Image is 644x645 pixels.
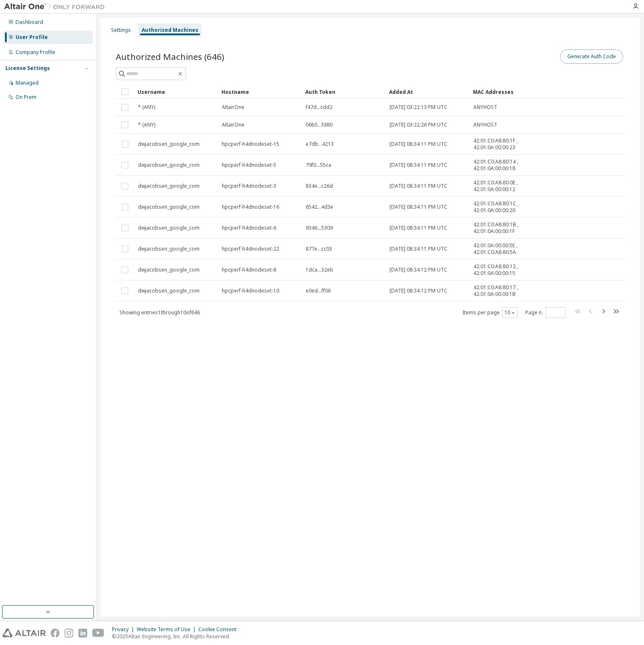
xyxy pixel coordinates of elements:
span: [DATE] 08:34:11 PM UTC [390,183,447,189]
img: Altair One [4,3,109,11]
div: Dashboard [16,19,43,26]
span: 877e...cc03 [306,246,332,252]
img: facebook.svg [51,629,60,637]
div: Company Profile [16,49,55,56]
img: linkedin.svg [78,629,87,637]
span: dwjacobsen_google_com [138,267,200,273]
span: f47d...cdd2 [306,104,332,111]
span: Page n. [525,307,566,318]
span: AltairOne [222,104,244,111]
div: License Settings [5,65,50,72]
span: hpcperf-h4dnodeset-16 [222,204,279,210]
img: altair_logo.svg [3,629,46,637]
p: © 2025 Altair Engineering, Inc. All Rights Reserved. [112,633,241,640]
span: 42:01:C0:A8:80:1B , 42:01:0A:00:00:1F [473,221,536,235]
span: ANYHOST [473,122,497,128]
span: 06b5...fd80 [306,122,332,128]
span: * (ANY) [138,104,155,111]
span: dwjacobsen_google_com [138,183,200,189]
span: 42:01:C0:A8:80:17 , 42:01:0A:00:00:1B [473,284,536,298]
div: Managed [16,80,39,86]
span: 1dca...32eb [306,267,333,273]
button: Generate Auth Code [560,49,623,64]
span: hpcperf-h4dnodeset-22 [222,246,279,252]
span: 42:01:C0:A8:80:14 , 42:01:0A:00:00:18 [473,158,536,172]
span: 42:01:C0:A8:80:1F , 42:01:0A:00:00:23 [473,137,536,151]
div: Cookie Consent [198,626,241,633]
img: instagram.svg [65,629,73,637]
span: 42:01:C0:A8:80:1C , 42:01:0A:00:00:20 [473,200,536,214]
span: [DATE] 08:34:12 PM UTC [390,267,447,273]
div: On Prem [16,94,36,101]
span: hpcperf-h4dnodeset-3 [222,183,276,189]
div: Auth Token [305,85,382,98]
span: dwjacobsen_google_com [138,141,200,148]
span: dwjacobsen_google_com [138,204,200,210]
span: e7db...4213 [306,141,334,148]
span: hpcperf-h4dnodeset-8 [222,267,276,273]
span: hpcperf-h4dnodeset-15 [222,141,279,148]
div: Authorized Machines [142,27,198,34]
img: youtube.svg [92,629,104,637]
span: [DATE] 03:22:26 PM UTC [390,122,447,128]
span: 9346...5309 [306,225,333,231]
span: Authorized Machines (646) [116,51,224,62]
span: [DATE] 03:22:13 PM UTC [390,104,447,111]
div: Username [138,85,215,98]
div: Privacy [112,626,137,633]
span: hpcperf-h4dnodeset-6 [222,225,276,231]
span: [DATE] 08:34:12 PM UTC [390,288,447,294]
span: dwjacobsen_google_com [138,288,200,294]
span: ANYHOST [473,104,497,111]
div: MAC Addresses [473,85,537,98]
span: hpcperf-h4dnodeset-5 [222,162,276,168]
span: 79f0...55ca [306,162,331,168]
span: e0ed...ff06 [306,288,331,294]
span: dwjacobsen_google_com [138,162,200,168]
div: Added At [389,85,466,98]
span: dwjacobsen_google_com [138,225,200,231]
span: 42:01:C0:A8:80:0E , 42:01:0A:00:00:12 [473,179,536,193]
span: 42:01:0A:00:00:5E , 42:01:C0:A8:80:5A [473,242,536,256]
span: [DATE] 08:34:11 PM UTC [390,246,447,252]
span: [DATE] 08:34:11 PM UTC [390,225,447,231]
span: * (ANY) [138,122,155,128]
button: 10 [504,309,516,316]
span: Items per page [462,307,518,318]
span: [DATE] 08:34:11 PM UTC [390,162,447,168]
span: 42:01:C0:A8:80:12 , 42:01:0A:00:00:15 [473,263,536,277]
div: Hostname [221,85,299,98]
span: AltairOne [222,122,244,128]
span: Showing entries 1 through 10 of 646 [119,309,200,316]
div: Settings [111,27,131,34]
div: Website Terms of Use [137,626,198,633]
span: [DATE] 08:34:11 PM UTC [390,204,447,210]
div: User Profile [16,34,48,41]
span: dwjacobsen_google_com [138,246,200,252]
span: [DATE] 08:34:11 PM UTC [390,141,447,148]
span: 834e...c26d [306,183,333,189]
span: hpcperf-h4dnodeset-10 [222,288,279,294]
span: 6542...4d3e [306,204,333,210]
